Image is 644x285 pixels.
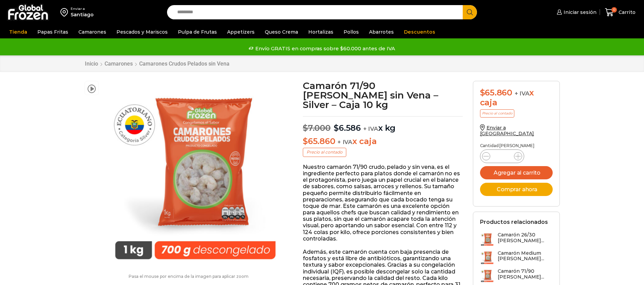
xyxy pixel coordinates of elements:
a: Pollos [340,25,362,38]
a: Iniciar sesión [555,5,596,19]
p: Pasa el mouse por encima de la imagen para aplicar zoom [85,274,293,279]
h2: Productos relacionados [480,219,548,225]
span: $ [334,123,339,133]
button: Agregar al carrito [480,166,553,179]
span: 0 [611,7,617,13]
p: Precio al contado [480,109,514,118]
button: Search button [463,5,477,19]
a: Camarón 71/90 [PERSON_NAME]... [480,268,553,283]
img: PM04010012 [102,81,289,267]
a: Papas Fritas [34,25,72,38]
a: Pescados y Mariscos [113,25,171,38]
bdi: 7.000 [303,123,331,133]
a: 0 Carrito [603,4,637,20]
h1: Camarón 71/90 [PERSON_NAME] sin Vena – Silver – Caja 10 kg [303,81,463,109]
input: Product quantity [496,152,509,161]
p: Cantidad [PERSON_NAME] [480,143,553,148]
a: Pulpa de Frutas [174,25,220,38]
a: Inicio [85,60,98,67]
bdi: 6.586 [334,123,361,133]
button: Comprar ahora [480,183,553,196]
p: Precio al contado [303,148,346,157]
span: $ [480,88,485,97]
h3: Camarón 71/90 [PERSON_NAME]... [498,268,553,280]
span: + IVA [363,125,378,132]
p: Nuestro camarón 71/90 crudo, pelado y sin vena, es el ingrediente perfecto para platos donde el c... [303,164,463,242]
a: Appetizers [224,25,258,38]
a: Tienda [6,25,31,38]
a: Camarones [104,60,133,67]
a: Hortalizas [305,25,337,38]
bdi: 65.860 [480,88,512,97]
p: x caja [303,137,463,146]
span: Iniciar sesión [562,9,596,16]
bdi: 65.860 [303,136,335,146]
nav: Breadcrumb [85,60,230,67]
a: Camarones [75,25,110,38]
a: Camarón Medium [PERSON_NAME]... [480,250,553,265]
a: Camarón 26/30 [PERSON_NAME]... [480,232,553,247]
h3: Camarón Medium [PERSON_NAME]... [498,250,553,262]
span: + IVA [515,90,530,97]
div: x caja [480,88,553,108]
span: + IVA [337,139,352,145]
span: $ [303,123,308,133]
a: Abarrotes [366,25,397,38]
div: Enviar a [71,6,94,11]
span: Carrito [617,9,636,16]
a: Enviar a [GEOGRAPHIC_DATA] [480,125,534,137]
a: Queso Crema [261,25,301,38]
a: Descuentos [401,25,439,38]
a: Camarones Crudos Pelados sin Vena [139,60,230,67]
div: Santiago [71,11,94,18]
p: x kg [303,116,463,133]
span: $ [303,136,308,146]
img: address-field-icon.svg [60,6,71,18]
h3: Camarón 26/30 [PERSON_NAME]... [498,232,553,244]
